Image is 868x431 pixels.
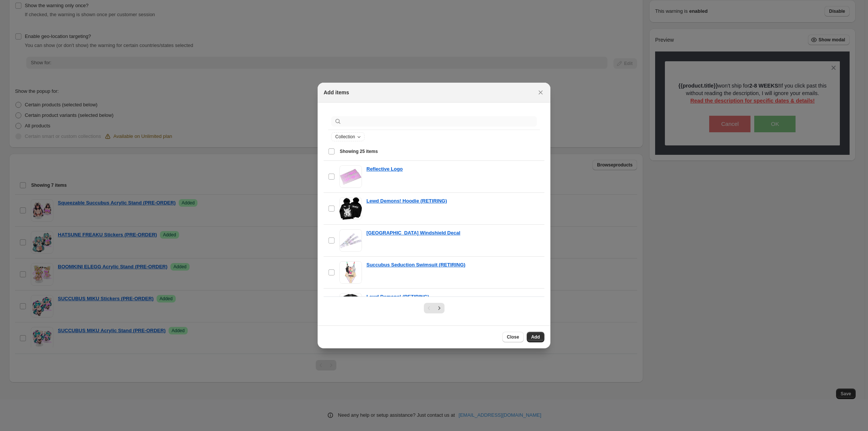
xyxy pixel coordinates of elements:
[366,261,466,269] a: Succubus Seduction Swimsuit (RETIRING)
[424,303,445,313] nav: Pagination
[339,197,362,220] img: Lewd Demons! Hoodie (RETIRING)
[527,332,544,342] button: Add
[339,261,362,284] img: Succubus Seduction Swimsuit (RETIRING)
[366,293,429,301] a: Lewd Demons! (RETIRING)
[502,332,524,342] button: Close
[335,134,355,140] span: Collection
[332,133,364,141] button: Collection
[535,87,546,98] button: Close
[531,334,540,340] span: Add
[366,197,447,205] a: Lewd Demons! Hoodie (RETIRING)
[507,334,519,340] span: Close
[339,293,362,316] img: Lewd Demons! (RETIRING)
[434,303,445,313] button: Next
[324,89,349,96] h2: Add items
[366,229,460,237] a: [GEOGRAPHIC_DATA] Windshield Decal
[366,165,403,173] a: Reflective Logo
[339,165,362,188] img: Reflective Logo
[340,148,378,154] span: Showing 25 items
[339,229,362,252] img: Lewd Complex Windshield Decal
